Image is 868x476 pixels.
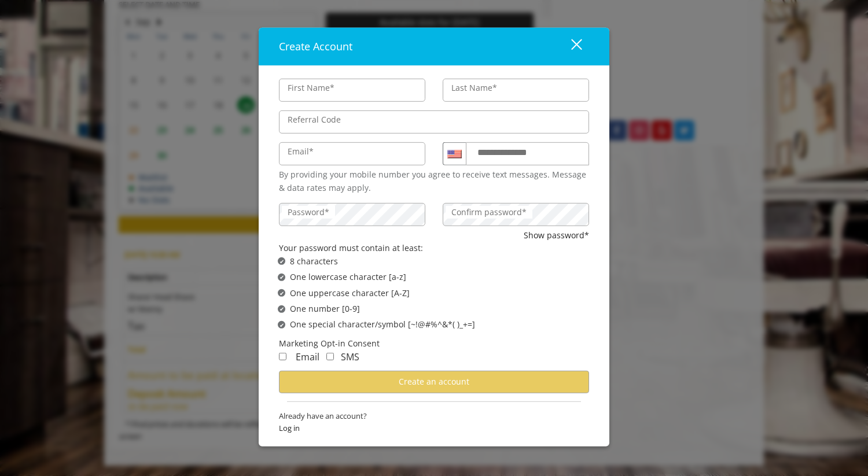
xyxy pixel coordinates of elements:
[290,271,406,283] span: One lowercase character [a-z]
[279,422,589,434] span: Log in
[326,353,334,360] input: Receive Marketing SMS
[443,79,589,102] input: Lastname
[443,142,466,165] div: Country
[446,82,503,94] label: Last Name*
[290,302,360,315] span: One number [0-9]
[279,142,425,165] input: Email
[279,168,589,194] div: By providing your mobile number you agree to receive text messages. Message & data rates may apply.
[290,286,410,299] span: One uppercase character [A-Z]
[279,79,425,102] input: FirstName
[282,145,319,158] label: Email*
[282,82,340,94] label: First Name*
[279,304,284,313] span: ✔
[282,206,335,219] label: Password*
[446,206,532,219] label: Confirm password*
[279,203,425,226] input: Password
[279,39,352,53] span: Create Account
[558,38,581,55] div: close dialog
[399,376,469,387] span: Create an account
[279,242,589,254] div: Your password must contain at least:
[341,350,359,363] span: SMS
[279,410,589,422] span: Already have an account?
[279,337,589,350] div: Marketing Opt-in Consent
[279,371,589,393] button: Create an account
[279,353,286,360] input: Receive Marketing Email
[279,257,284,266] span: ✔
[279,110,589,134] input: ReferralCode
[296,350,319,363] span: Email
[279,272,284,282] span: ✔
[290,255,338,268] span: 8 characters
[524,229,589,242] button: Show password*
[290,318,475,331] span: One special character/symbol [~!@#%^&*( )_+=]
[550,35,589,58] button: close dialog
[279,320,284,329] span: ✔
[443,203,589,226] input: ConfirmPassword
[282,113,347,126] label: Referral Code
[279,289,284,298] span: ✔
